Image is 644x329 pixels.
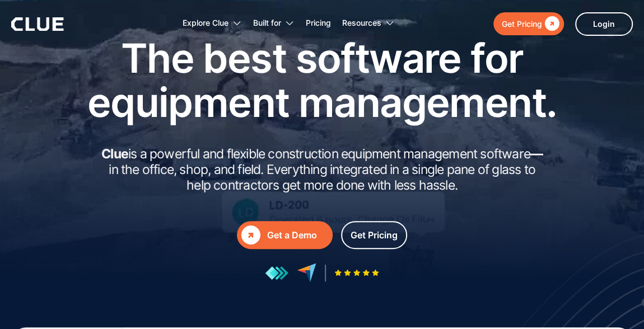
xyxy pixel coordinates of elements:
[493,12,564,35] a: Get Pricing
[542,17,559,31] div: 
[70,36,574,124] h1: The best software for equipment management.
[502,17,542,31] div: Get Pricing
[253,6,281,41] div: Built for
[241,225,260,245] div: 
[341,221,407,249] a: Get Pricing
[101,146,128,162] strong: Clue
[183,6,228,41] div: Explore Clue
[342,6,395,41] div: Resources
[183,6,242,41] div: Explore Clue
[237,221,333,249] a: Get a Demo
[267,228,328,242] div: Get a Demo
[342,6,381,41] div: Resources
[265,266,288,280] img: reviews at getapp
[351,228,398,242] div: Get Pricing
[588,275,644,329] iframe: Chat Widget
[530,146,543,162] strong: —
[98,147,546,193] h2: is a powerful and flexible construction equipment management software in the office, shop, and fi...
[253,6,295,41] div: Built for
[334,269,379,276] img: Five-star rating icon
[306,6,331,41] a: Pricing
[575,12,633,36] a: Login
[297,263,316,283] img: reviews at capterra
